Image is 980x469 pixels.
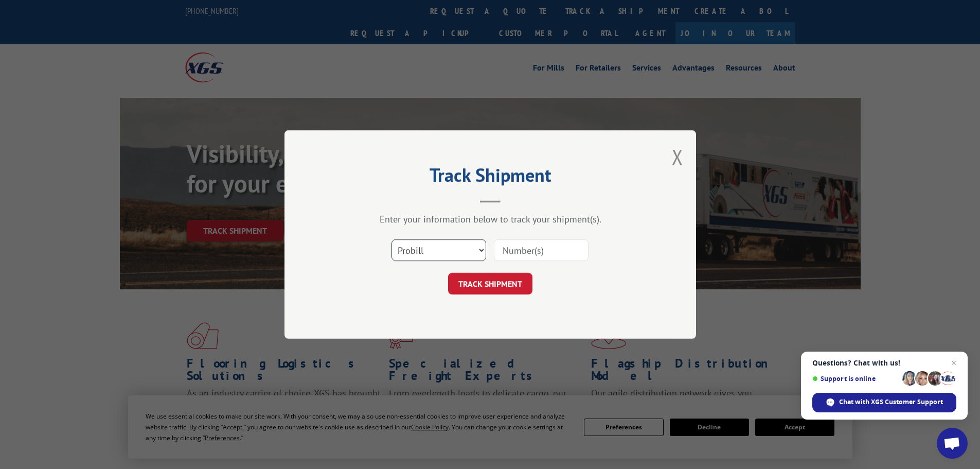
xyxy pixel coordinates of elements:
[812,375,899,383] span: Support is online
[812,359,956,367] span: Questions? Chat with us!
[672,143,683,170] button: Close modal
[812,393,956,412] div: Chat with XGS Customer Support
[494,239,589,261] input: Number(s)
[937,428,968,459] div: Open chat
[448,273,532,294] button: TRACK SHIPMENT
[948,357,960,369] span: Close chat
[336,213,645,225] div: Enter your information below to track your shipment(s).
[839,397,943,407] span: Chat with XGS Customer Support
[336,168,645,187] h2: Track Shipment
